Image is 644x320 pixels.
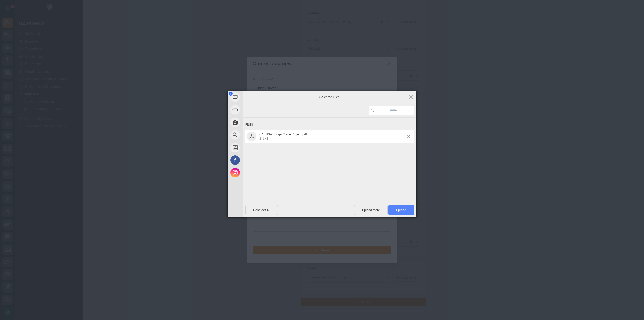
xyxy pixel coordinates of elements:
[228,91,288,103] div: My Device
[259,137,268,140] span: 216KB
[245,205,278,215] span: Deselect All
[228,154,288,166] div: Facebook
[228,129,288,141] div: Web Search
[245,120,414,129] div: Files
[279,95,380,99] span: Selected Files
[228,116,288,129] div: Take Photo
[408,94,414,100] span: Click here or hit ESC to close picker
[228,103,288,116] div: Link (URL)
[396,208,406,212] span: Upload
[259,132,307,136] span: CAF USA Bridge Crane Project.pdf
[354,205,388,215] span: Upload more
[228,141,288,154] div: Unsplash
[258,132,407,141] span: CAF USA Bridge Crane Project.pdf
[388,205,414,215] span: Upload
[228,166,288,179] div: Instagram
[229,92,233,96] span: 1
